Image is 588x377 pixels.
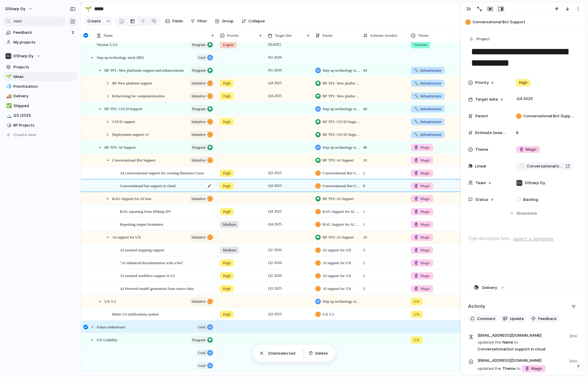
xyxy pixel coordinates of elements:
[104,144,136,150] span: BF TP3: AI Support
[13,122,75,128] span: BF Projects
[322,132,360,138] span: BF TP2: CI/CD Support
[322,119,360,125] span: BF TP2: CI/CD Support
[529,315,559,323] button: Feedback
[5,84,11,90] button: 🧊
[414,171,419,175] span: 🔮
[267,182,283,189] span: Q4 2025
[189,195,214,203] button: initiative
[223,221,236,227] span: Medium
[198,323,206,331] span: goal
[13,39,75,45] span: My projects
[322,273,351,279] span: AI support for UX
[222,18,234,24] span: Group
[3,28,78,37] a: Feedback2
[13,64,75,70] span: Projects
[13,30,70,36] span: Feedback
[361,205,408,215] span: 1
[370,33,397,39] span: Estimate (weeks)
[414,157,430,163] span: Magic
[414,170,430,176] span: Magic
[361,154,408,163] span: 10
[267,246,283,253] span: Q1 2026
[473,19,583,25] span: Conversational Bot Support
[322,247,351,253] span: AI support for UX
[190,336,214,344] button: program
[223,42,234,48] span: Urgent
[322,221,360,227] span: RAG Support for AI bots
[112,118,135,125] span: CI/CD support
[322,298,360,304] span: Step up technology stack (BF)
[475,163,487,169] span: Linear
[267,310,283,318] span: Q3 2025
[516,210,527,216] span: Show
[569,357,578,364] span: 2mo
[249,18,265,24] span: Collapse
[198,53,206,62] span: goal
[414,93,442,99] span: Infrastructure
[414,311,419,317] span: UX
[414,107,419,111] span: 🔨
[475,80,489,86] span: Priority
[475,130,506,136] span: Estimate (weeks)
[97,323,125,330] span: Future endeavours
[5,113,11,119] button: 🏔️
[197,18,207,24] span: Filter
[322,260,351,266] span: AI support for UX
[120,259,183,266] span: "AI enhanced documentation with a bot"
[13,132,36,138] span: Create view
[84,16,104,26] button: Create
[414,286,430,292] span: Magic
[189,79,214,87] button: initiative
[85,5,92,13] div: 🌱
[3,4,36,14] button: DSharp Oy
[3,52,78,61] button: DSharp Oy
[322,67,360,73] span: Step up technology stack (BF)
[267,79,283,87] span: Q4 2025
[196,362,214,370] button: goal
[475,197,488,203] span: Status
[5,122,11,128] button: 🎲
[192,92,206,100] span: initiative
[13,103,75,109] span: Shipped
[189,298,214,305] button: initiative
[112,310,159,317] span: Better UI notifications system
[3,92,78,101] div: 🚚Delivery
[172,18,183,24] span: Fields
[322,80,360,86] span: BF TP1: New platforms support and enhancements
[414,42,427,48] span: Versions
[322,157,354,163] span: BF TP3: AI Support
[267,169,283,176] span: Q3 2025
[268,350,299,356] span: item selected
[306,349,330,358] button: Delete
[414,209,430,215] span: Magic
[414,196,430,202] span: Magic
[523,197,538,203] span: Backlog
[268,351,270,356] span: 1
[267,54,283,61] span: H2 2026
[223,209,231,215] span: High
[414,67,442,73] span: Infrastructure
[361,167,408,176] span: 2
[275,33,292,39] span: Target date
[414,144,430,150] span: Magic
[223,119,231,125] span: High
[418,33,429,39] span: Theme
[414,94,419,98] span: 🔨
[188,16,209,26] button: Filter
[112,92,165,99] span: Refactoring for componentization
[223,273,231,279] span: High
[475,96,498,102] span: Target date
[189,131,214,139] button: initiative
[5,103,11,109] button: ✅
[104,33,113,39] span: Name
[223,183,231,189] span: High
[414,81,419,85] span: 🔨
[189,233,214,241] button: initiative
[361,257,408,266] span: 2
[267,41,282,48] span: [DATE]
[3,121,78,130] div: 🎲BF Projects
[13,53,33,59] span: DSharp Oy
[322,144,360,150] span: Step up technology stack (BF)
[13,93,75,99] span: Delivery
[192,79,206,87] span: initiative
